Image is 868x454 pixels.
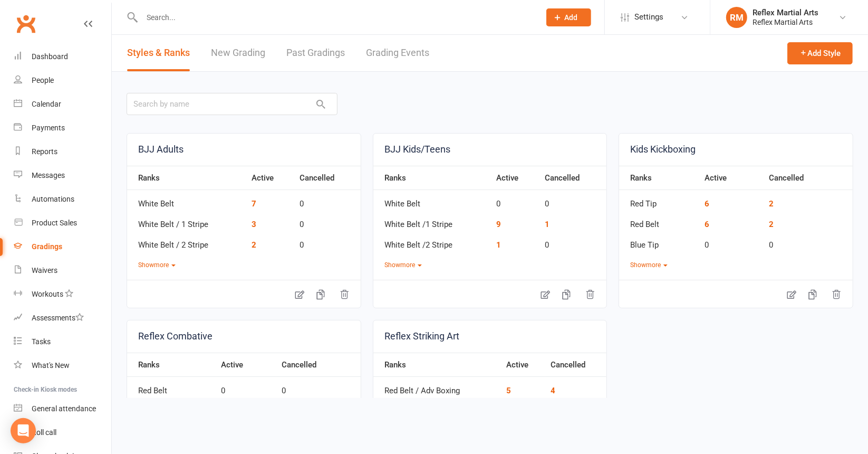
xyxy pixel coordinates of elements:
a: BJJ Kids/Teens [373,134,607,166]
a: 6 [705,199,709,209]
a: People [14,69,111,92]
a: Gradings [14,235,111,259]
th: Ranks [373,166,491,190]
td: Red Belt / Adv Boxing [373,377,501,398]
div: Product Sales [32,219,77,227]
td: 0 [764,231,853,252]
a: 6 [705,220,709,229]
td: Red Belt [127,377,216,398]
a: Automations [14,187,111,211]
div: Gradings [32,242,62,251]
td: Red Belt [619,211,699,231]
th: Cancelled [294,166,361,190]
th: Cancelled [764,166,853,190]
a: 1 [545,220,549,229]
div: Calendar [32,100,61,108]
span: Settings [634,5,663,29]
a: Clubworx [13,11,39,37]
a: Past Gradings [286,35,345,71]
div: General attendance [32,404,96,413]
div: Assessments [32,314,84,322]
td: 0 [216,377,277,398]
a: What's New [14,354,111,377]
th: Active [246,166,294,190]
input: Search... [139,10,533,25]
button: Add [546,8,591,26]
th: Cancelled [539,166,606,190]
td: White Belt /1 Stripe [373,211,491,231]
a: 5 [506,386,511,395]
th: Active [491,166,539,190]
a: Reports [14,140,111,164]
div: Automations [32,195,74,203]
a: 9 [496,220,501,229]
a: Calendar [14,92,111,116]
a: 2 [769,220,774,229]
a: Grading Events [366,35,429,71]
div: What's New [32,361,70,370]
td: 0 [699,231,764,252]
div: Messages [32,171,65,179]
td: White Belt [127,190,246,211]
a: Roll call [14,421,111,444]
th: Active [699,166,764,190]
td: White Belt /2 Stripe [373,231,491,252]
a: 3 [252,220,256,229]
a: 2 [252,240,256,250]
a: 4 [551,386,555,395]
a: Tasks [14,330,111,354]
a: Messages [14,164,111,187]
td: White Belt [373,190,491,211]
button: Showmore [630,260,668,270]
a: Payments [14,116,111,140]
a: Product Sales [14,211,111,235]
div: Waivers [32,266,57,275]
a: BJJ Adults [127,134,361,166]
th: Active [501,353,545,377]
a: Dashboard [14,45,111,69]
div: Reflex Martial Arts [753,17,818,27]
td: Blue Tip [619,231,699,252]
th: Ranks [127,353,216,377]
td: 0 [294,231,361,252]
th: Cancelled [545,353,606,377]
a: General attendance kiosk mode [14,397,111,421]
div: Workouts [32,290,63,298]
div: Reports [32,147,57,156]
a: Kids Kickboxing [619,134,853,166]
th: Cancelled [276,353,360,377]
div: RM [726,7,747,28]
a: 2 [769,199,774,209]
a: Reflex Combative [127,320,361,353]
th: Ranks [373,353,501,377]
div: People [32,76,54,84]
td: Red Tip [619,190,699,211]
td: 0 [276,398,360,418]
th: Ranks [127,166,246,190]
td: 0 [539,190,606,211]
div: Roll call [32,428,56,437]
td: Blue Belt / Kickboxing [373,398,501,418]
a: 7 [252,199,256,209]
td: 0 [294,211,361,231]
td: 0 [539,231,606,252]
td: 0 [491,190,539,211]
td: White Belt / 2 Stripe [127,231,246,252]
button: Showmore [384,260,422,270]
td: 0 [276,377,360,398]
a: 1 [496,240,501,250]
div: Dashboard [32,52,68,61]
span: Add [565,13,578,22]
td: 0 [216,398,277,418]
button: Add Style [787,42,853,64]
a: New Grading [211,35,265,71]
a: Assessments [14,306,111,330]
th: Active [216,353,277,377]
th: Ranks [619,166,699,190]
a: Reflex Striking Art [373,320,607,353]
div: Reflex Martial Arts [753,8,818,17]
div: Open Intercom Messenger [11,418,36,443]
td: White Belt / 1 Stripe [127,211,246,231]
div: Payments [32,124,65,132]
a: Styles & Ranks [127,35,190,71]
